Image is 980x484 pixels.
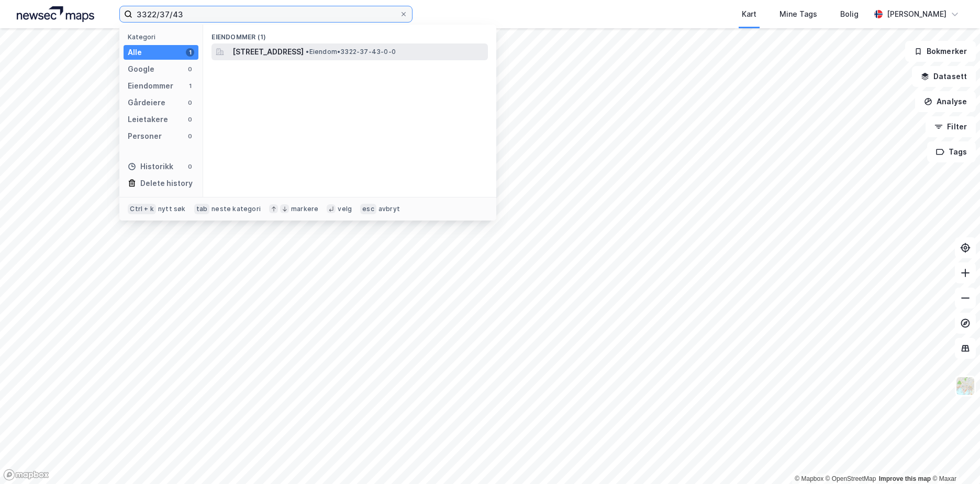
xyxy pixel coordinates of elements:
div: Gårdeiere [128,96,165,109]
a: Improve this map [879,475,931,482]
span: • [306,48,309,56]
div: [PERSON_NAME] [887,8,946,20]
div: neste kategori [211,205,261,213]
button: Analyse [915,91,976,112]
a: OpenStreetMap [826,475,876,482]
div: Eiendommer [128,80,173,92]
img: logo.a4113a55bc3d86da70a041830d287a7e.svg [17,6,94,22]
div: nytt søk [158,205,186,213]
div: avbryt [378,205,400,213]
iframe: Chat Widget [928,434,980,484]
a: Mapbox [795,475,823,482]
div: 1 [186,82,194,90]
div: 0 [186,98,194,107]
div: Mine Tags [779,8,817,20]
div: Kategori [128,33,198,41]
input: Søk på adresse, matrikkel, gårdeiere, leietakere eller personer [132,6,399,22]
button: Datasett [912,66,976,87]
span: Eiendom • 3322-37-43-0-0 [306,48,396,56]
a: Mapbox homepage [3,469,49,481]
div: Personer [128,130,162,142]
div: markere [291,205,318,213]
div: 0 [186,132,194,140]
div: Leietakere [128,113,168,126]
div: 0 [186,115,194,124]
img: Z [955,376,975,396]
div: Eiendommer (1) [203,25,496,43]
div: Delete history [140,177,193,190]
div: velg [338,205,352,213]
div: 0 [186,162,194,171]
div: Bolig [840,8,859,20]
div: 0 [186,65,194,73]
button: Bokmerker [905,41,976,62]
div: Alle [128,46,142,59]
button: Filter [926,116,976,137]
div: tab [194,204,210,214]
div: 1 [186,48,194,57]
span: [STREET_ADDRESS] [232,46,304,58]
button: Tags [927,141,976,162]
div: Ctrl + k [128,204,156,214]
div: Kart [742,8,756,20]
div: Historikk [128,160,173,173]
div: esc [360,204,376,214]
div: Google [128,63,154,75]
